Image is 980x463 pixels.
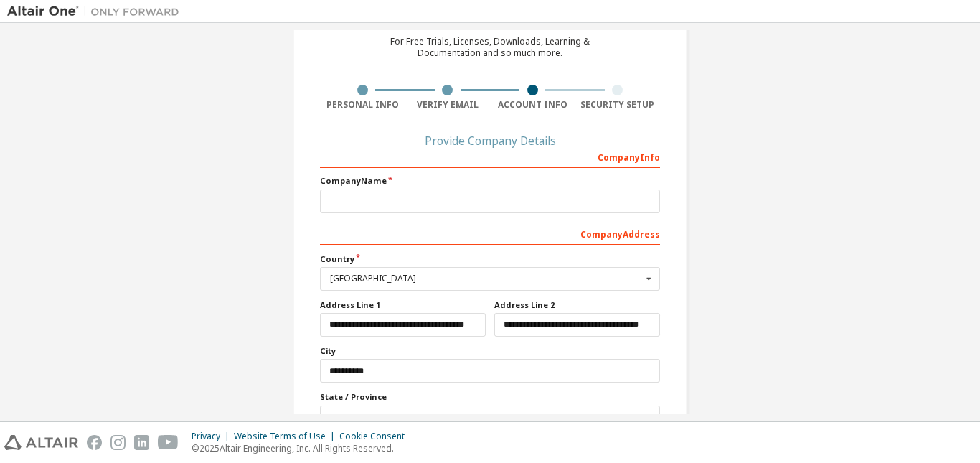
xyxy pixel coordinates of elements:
[134,435,149,450] img: linkedin.svg
[158,435,179,450] img: youtube.svg
[110,435,126,450] img: instagram.svg
[320,345,660,357] label: City
[192,442,413,454] p: © 2025 Altair Engineering, Inc. All Rights Reserved.
[87,435,102,450] img: facebook.svg
[575,99,661,111] div: Security Setup
[490,99,575,111] div: Account Info
[339,431,413,442] div: Cookie Consent
[320,136,660,145] div: Provide Company Details
[320,175,660,187] label: Company Name
[320,222,660,245] div: Company Address
[234,431,339,442] div: Website Terms of Use
[320,391,660,403] label: State / Province
[4,435,78,450] img: altair_logo.svg
[192,431,234,442] div: Privacy
[330,274,642,283] div: [GEOGRAPHIC_DATA]
[494,299,660,311] label: Address Line 2
[320,145,660,168] div: Company Info
[320,99,405,111] div: Personal Info
[390,36,590,59] div: For Free Trials, Licenses, Downloads, Learning & Documentation and so much more.
[405,99,491,111] div: Verify Email
[320,253,660,265] label: Country
[320,299,486,311] label: Address Line 1
[7,4,187,19] img: Altair One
